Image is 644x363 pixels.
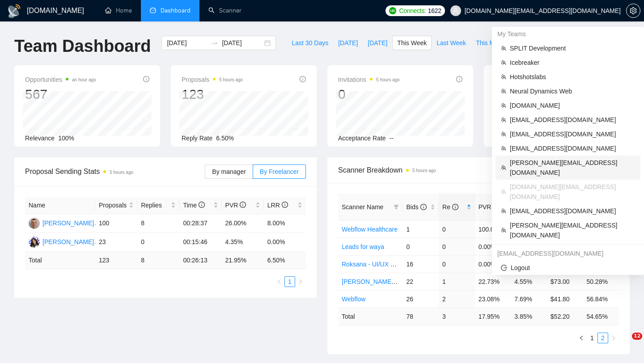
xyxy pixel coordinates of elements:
h1: Team Dashboard [14,36,151,57]
span: Relevance [25,135,55,142]
span: [DOMAIN_NAME] [510,101,635,110]
td: 8.00% [264,214,306,233]
input: Start date [167,38,208,48]
span: 1622 [428,6,441,16]
button: Last Week [432,36,471,50]
span: Invitations [338,74,400,85]
span: 100% [58,135,74,142]
td: 00:26:13 [179,252,221,269]
span: Replies [141,200,169,210]
button: [DATE] [363,36,392,50]
span: [PERSON_NAME][EMAIL_ADDRESS][DOMAIN_NAME] [510,220,635,240]
th: Replies [137,197,179,214]
td: 17.95 % [475,308,511,325]
button: This Week [392,36,432,50]
td: 00:15:46 [179,233,221,252]
td: 26 [402,290,439,308]
button: left [274,276,284,287]
td: 8 [137,252,179,269]
iframe: Intercom live chat [614,333,635,354]
li: 1 [284,276,295,287]
span: Scanner Name [342,203,383,211]
span: By Freelancer [260,168,299,175]
span: info-circle [240,202,246,208]
span: [EMAIL_ADDRESS][DOMAIN_NAME] [510,115,635,125]
td: 100 [95,214,137,233]
span: Acceptance Rate [338,135,386,142]
a: Roksana - UI/UX General [342,261,413,268]
td: 21.95 % [222,252,264,269]
td: 56.84% [583,290,619,308]
time: 5 hours ago [219,77,243,82]
span: Neural Dynamics Web [510,86,635,96]
span: Last 30 Days [292,38,328,48]
time: 5 hours ago [110,170,133,175]
button: [DATE] [333,36,363,50]
span: team [501,117,506,122]
span: 6.50% [216,135,234,142]
td: 0 [137,233,179,252]
span: team [501,60,506,65]
img: upwork-logo.png [389,7,396,14]
td: 0 [439,255,475,273]
time: an hour ago [72,77,96,82]
span: filter [394,204,399,210]
td: $73.00 [547,273,583,290]
img: logo [7,4,21,18]
a: [PERSON_NAME] - UI/UX General [342,278,440,285]
a: Leads for waya [342,243,384,250]
td: 3 [439,308,475,325]
td: 16 [402,255,439,273]
li: 2 [597,333,608,343]
td: 0.00% [475,255,511,273]
span: Bids [406,203,426,211]
a: IZ[PERSON_NAME] [29,219,94,226]
td: 8 [137,214,179,233]
a: homeHome [105,7,132,14]
td: 4.55% [511,273,547,290]
span: team [501,146,506,151]
td: 23 [95,233,137,252]
div: My Teams [492,27,644,41]
td: $41.80 [547,290,583,308]
td: 23.08% [475,290,511,308]
span: team [501,189,506,194]
td: 0.00% [264,233,306,252]
td: Total [338,308,402,325]
td: 0 [439,220,475,238]
span: This Week [397,38,427,48]
li: Next Page [608,333,619,343]
a: 1 [587,333,597,343]
span: right [298,279,303,284]
td: 123 [95,252,137,269]
span: Hotshotslabs [510,72,635,82]
button: This Month [471,36,512,50]
td: 78 [402,308,439,325]
span: right [611,335,616,341]
td: 0 [439,238,475,255]
input: End date [222,38,263,48]
td: 50.28% [583,273,619,290]
span: left [579,335,584,341]
span: team [501,228,506,233]
td: 1 [402,220,439,238]
span: [EMAIL_ADDRESS][DOMAIN_NAME] [510,129,635,139]
span: to [211,39,218,46]
span: Icebreaker [510,58,635,68]
span: Opportunities [25,74,96,85]
span: Time [183,202,204,209]
button: right [295,276,306,287]
span: LRR [267,202,288,209]
a: 2 [598,333,608,343]
td: 7.69% [511,290,547,308]
td: 2 [439,290,475,308]
button: setting [626,4,640,18]
span: 12 [632,333,642,340]
td: 6.50 % [264,252,306,269]
div: [PERSON_NAME] [42,237,94,247]
span: Reply Rate [182,135,212,142]
img: IZ [29,218,40,229]
span: swap-right [211,39,218,46]
span: Scanner Breakdown [338,165,619,176]
span: Connects: [399,6,426,16]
